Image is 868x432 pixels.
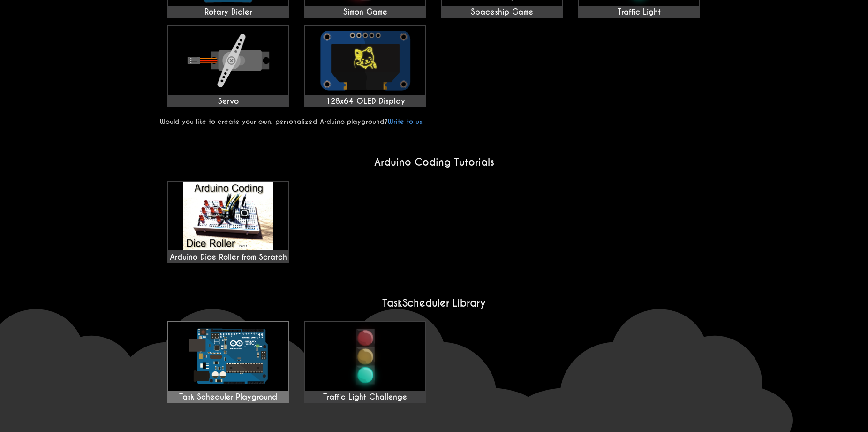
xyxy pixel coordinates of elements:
div: Rotary Dialer [168,8,288,17]
a: Write to us! [388,117,424,126]
div: Simon Game [305,8,425,17]
h2: Arduino Coding Tutorials [160,156,709,169]
a: Arduino Dice Roller from Scratch [167,181,289,263]
img: maxresdefault.jpg [168,182,288,250]
div: Traffic Light Challenge [305,393,425,402]
p: Would you like to create your own, personalized Arduino playground? [160,117,709,126]
a: Task Scheduler Playground [167,321,289,403]
div: Spaceship Game [442,8,562,17]
a: Servo [167,25,289,107]
img: Task Scheduler Playground [168,322,288,391]
img: Traffic Light Challenge [305,322,425,391]
div: Servo [168,97,288,106]
a: Traffic Light Challenge [304,321,426,403]
div: 128x64 OLED Display [305,97,425,106]
h2: TaskScheduler Library [160,297,709,309]
img: Servo [168,26,288,95]
a: 128x64 OLED Display [304,25,426,107]
img: 128x64 OLED Display [305,26,425,95]
div: Traffic Light [579,8,699,17]
div: Arduino Dice Roller from Scratch [168,182,288,262]
div: Task Scheduler Playground [168,393,288,402]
